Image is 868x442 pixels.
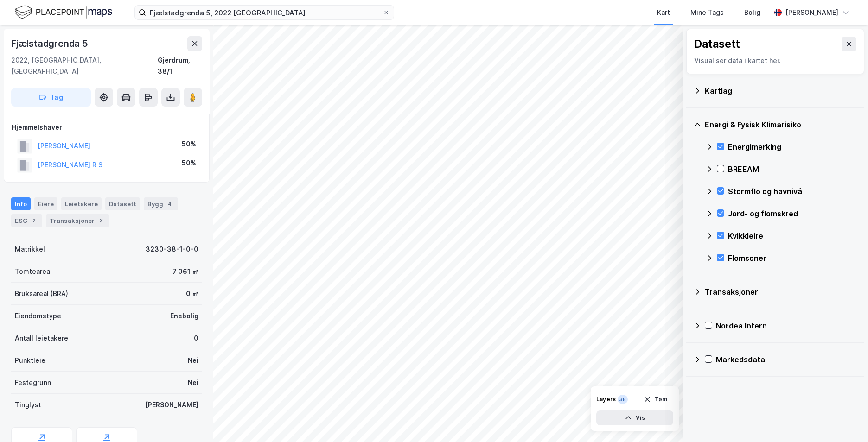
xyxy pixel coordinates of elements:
div: 50% [182,139,196,150]
div: [PERSON_NAME] [785,7,838,18]
div: Antall leietakere [15,333,68,344]
div: BREEAM [728,164,857,175]
div: Nei [188,355,198,366]
div: Kart [657,7,670,18]
div: Energimerking [728,141,857,152]
div: Eiendomstype [15,310,61,322]
div: 0 [194,333,198,344]
div: 7 061 ㎡ [172,266,198,277]
div: Matrikkel [15,244,45,255]
div: Markedsdata [716,354,857,365]
div: Transaksjoner [46,214,109,227]
div: Energi & Fysisk Klimarisiko [705,119,857,130]
button: Tøm [638,392,673,407]
div: Tinglyst [15,399,41,410]
div: Layers [596,396,616,403]
div: 3 [96,216,106,225]
div: Info [11,197,31,210]
div: Enebolig [170,310,198,322]
div: 2 [29,216,38,225]
div: 4 [165,199,174,208]
div: Nei [188,377,198,388]
div: ESG [11,214,42,227]
div: Bygg [144,197,178,210]
div: Datasett [694,37,740,51]
div: Kartlag [705,85,857,96]
div: Hjemmelshaver [12,122,202,133]
div: Fjælstadgrenda 5 [11,36,90,51]
div: Leietakere [61,197,102,210]
div: Eiere [34,197,57,210]
div: 2022, [GEOGRAPHIC_DATA], [GEOGRAPHIC_DATA] [11,55,158,77]
div: Stormflo og havnivå [728,186,857,197]
div: Bruksareal (BRA) [15,288,68,299]
div: Jord- og flomskred [728,208,857,219]
button: Vis [596,410,673,425]
iframe: Chat Widget [822,398,868,442]
div: 38 [618,395,628,404]
div: Transaksjoner [705,286,857,297]
div: Tomteareal [15,266,52,277]
div: Gjerdrum, 38/1 [158,55,202,77]
div: [PERSON_NAME] [145,399,198,410]
input: Søk på adresse, matrikkel, gårdeiere, leietakere eller personer [146,6,383,19]
div: 3230-38-1-0-0 [146,244,198,255]
div: 50% [182,158,196,169]
div: Kvikkleire [728,230,857,241]
div: Datasett [105,197,140,210]
button: Tag [11,88,91,107]
div: Visualiser data i kartet her. [694,55,856,66]
div: 0 ㎡ [186,288,198,299]
div: Punktleie [15,355,45,366]
div: Bolig [744,7,760,18]
div: Festegrunn [15,377,51,388]
div: Nordea Intern [716,320,857,331]
img: logo.f888ab2527a4732fd821a326f86c7f29.svg [15,4,112,20]
div: Mine Tags [690,7,724,18]
div: Flomsoner [728,253,857,264]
